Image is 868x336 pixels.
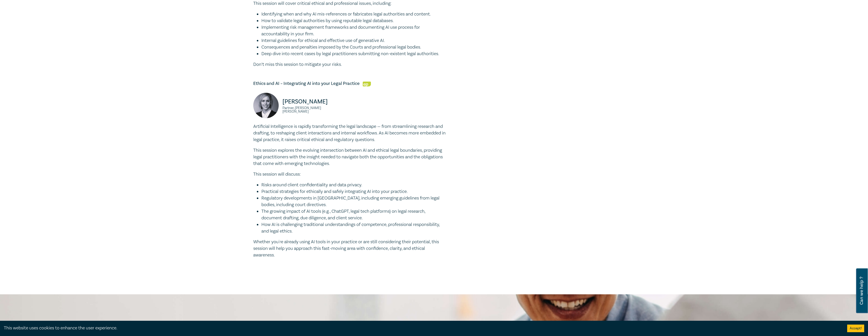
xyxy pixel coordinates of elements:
li: Deep dive into recent cases by legal practitioners submitting non-existent legal authorities. [261,51,446,57]
p: This session will discuss: [253,171,446,178]
span: Can we help ? [859,271,864,310]
small: Partner, [PERSON_NAME] [PERSON_NAME] [282,106,347,113]
h5: Ethics and AI – Integrating AI into your Legal Practice [253,81,446,87]
li: How to validate legal authorities by using reputable legal databases. [261,18,446,24]
button: Accept cookies [847,325,864,332]
li: Regulatory developments in [GEOGRAPHIC_DATA], including emerging guidelines from legal bodies, in... [261,195,446,208]
li: Identifying when and why AI mis-references or fabricates legal authorities and content. [261,11,446,18]
li: Implementing risk management frameworks and documenting AI use process for accountability in your... [261,24,446,37]
li: Risks around client confidentiality and data privacy. [261,182,446,188]
p: [PERSON_NAME] [282,98,347,106]
p: Artificial Intelligence is rapidly transforming the legal landscape — from streamlining research ... [253,123,446,143]
p: Don’t miss this session to mitigate your risks. [253,61,446,68]
p: This session explores the evolving intersection between AI and ethical legal boundaries, providin... [253,147,446,167]
p: This session will cover critical ethical and professional issues, including: [253,0,446,7]
li: Consequences and penalties imposed by the Courts and professional legal bodies. [261,44,446,51]
li: Internal guidelines for ethical and effective use of generative AI. [261,37,446,44]
img: Ethics & Professional Responsibility [363,82,371,86]
li: Practical strategies for ethically and safely integrating AI into your practice. [261,188,446,195]
li: The growing impact of AI tools (e.g., ChatGPT, legal tech platforms) on legal research, document ... [261,208,446,221]
li: How AI is challenging traditional understandings of competence, professional responsibility, and ... [261,221,446,235]
p: Whether you're already using AI tools in your practice or are still considering their potential, ... [253,239,446,258]
div: This website uses cookies to enhance the user experience. [4,325,840,331]
img: Emily Coghlan [253,93,279,118]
